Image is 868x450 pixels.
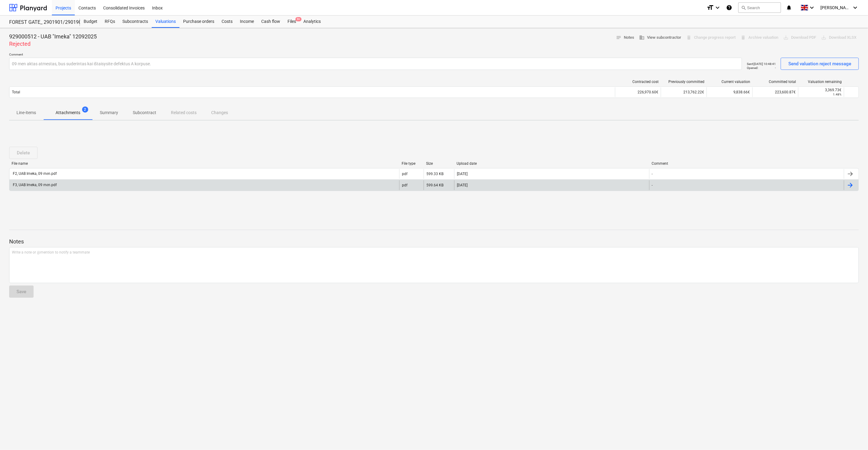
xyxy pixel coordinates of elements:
[82,106,88,113] span: 2
[457,161,647,166] div: Upload date
[752,87,798,97] div: 223,600.87€
[152,16,179,28] a: Valuations
[709,80,750,84] div: Current valuation
[801,80,842,84] div: Valuation remaining
[639,34,681,41] span: View subcontractor
[426,172,443,176] div: 599.33 KB
[236,16,258,28] a: Income
[12,161,397,166] div: File name
[616,34,634,41] span: Notes
[788,60,851,68] div: Send valuation reject message
[754,62,776,66] p: [DATE] 10:48:41
[457,172,468,176] div: [DATE]
[775,66,776,70] p: -
[12,183,57,187] div: F3, UAB Imeka, 09 mėn.pdf
[786,4,792,11] i: notifications
[9,33,97,40] p: 929000512 - UAB "Imeka" 12092025
[801,88,841,92] div: 3,369.73€
[652,161,842,166] div: Comment
[100,110,118,116] p: Summary
[133,110,156,116] p: Subcontract
[781,58,859,70] button: Send valuation reject message
[615,87,661,97] div: 226,970.60€
[852,4,859,11] i: keyboard_arrow_down
[284,16,300,28] div: Files
[56,110,80,116] p: Attachments
[755,80,796,84] div: Committed total
[426,161,452,166] div: Size
[16,110,36,116] p: Line-items
[9,238,859,245] p: Notes
[179,16,218,28] a: Purchase orders
[402,172,407,176] div: pdf
[101,16,119,28] a: RFQs
[402,161,421,166] div: File type
[639,35,645,40] span: business
[618,80,659,84] div: Contracted cost
[707,4,714,11] i: format_size
[652,183,653,187] div: -
[726,4,732,11] i: Knowledge base
[119,16,152,28] a: Subcontracts
[808,4,816,11] i: keyboard_arrow_down
[652,172,653,176] div: -
[747,66,758,70] p: Opened :
[9,19,73,26] div: FOREST GATE_ 2901901/2901902/2901903
[833,93,841,96] small: 1.48%
[613,33,637,42] button: Notes
[664,80,704,84] div: Previously committed
[820,5,851,10] span: [PERSON_NAME]
[616,35,621,40] span: notes
[457,183,468,187] div: [DATE]
[258,16,284,28] a: Cash flow
[714,4,721,11] i: keyboard_arrow_down
[661,87,707,97] div: 213,762.22€
[300,16,324,28] a: Analytics
[637,33,684,42] button: View subcontractor
[426,183,443,187] div: 599.64 KB
[284,16,300,28] a: Files9+
[738,2,781,13] button: Search
[80,16,101,28] a: Budget
[9,52,742,58] p: Comment
[741,5,746,10] span: search
[218,16,236,28] a: Costs
[12,90,20,95] p: Total
[402,183,407,187] div: pdf
[295,17,302,21] span: 9+
[12,171,57,176] div: F2, UAB Imeka, 09 mėn.pdf
[9,40,97,48] p: Rejected
[747,62,754,66] p: Sent :
[707,87,752,97] div: 9,838.66€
